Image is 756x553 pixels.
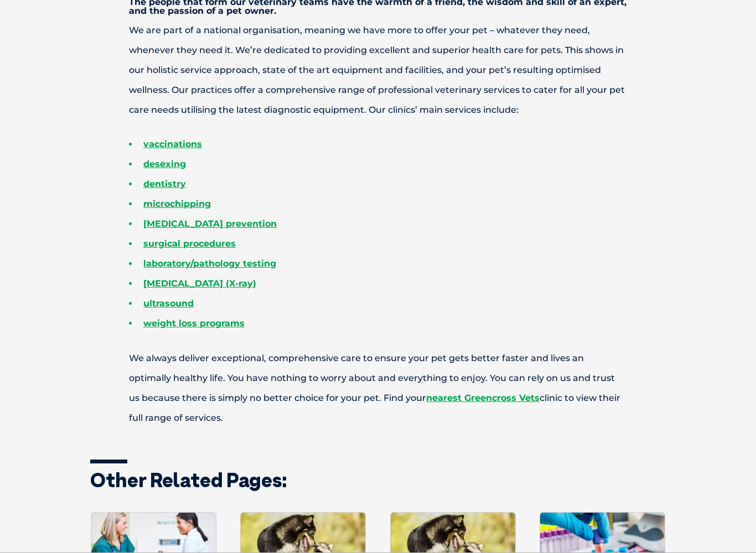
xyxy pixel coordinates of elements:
a: [MEDICAL_DATA] (X-ray) [143,278,256,289]
p: We always deliver exceptional, comprehensive care to ensure your pet gets better faster and lives... [90,348,666,428]
a: weight loss programs [143,318,245,328]
p: We are part of a national organisation, meaning we have more to offer your pet – whatever they ne... [90,20,666,120]
a: [MEDICAL_DATA] prevention [143,218,277,229]
button: Search [734,50,745,61]
a: dentistry [143,179,186,189]
a: ultrasound [143,298,194,309]
a: desexing [143,159,186,169]
a: surgical procedures [143,238,236,249]
a: nearest Greencross Vets [426,393,540,403]
a: microchipping [143,199,211,209]
a: vaccinations [143,139,202,149]
a: laboratory/pathology testing [143,258,276,269]
h3: Other related pages: [90,470,666,490]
